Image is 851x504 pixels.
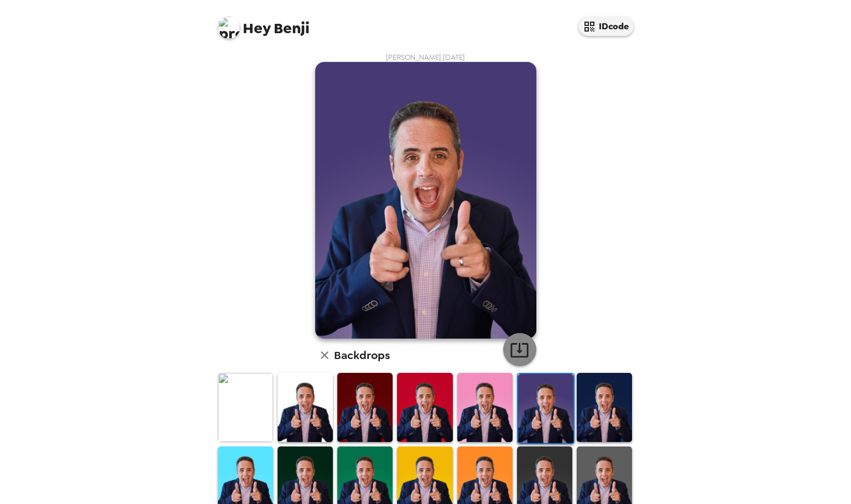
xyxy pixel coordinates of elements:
[218,373,273,442] img: Original
[334,346,390,364] h6: Backdrops
[218,11,310,36] span: Benji
[243,18,270,38] span: Hey
[386,53,465,62] span: [PERSON_NAME] , [DATE]
[315,62,536,339] img: user
[218,17,240,39] img: profile pic
[578,17,634,36] button: IDcode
